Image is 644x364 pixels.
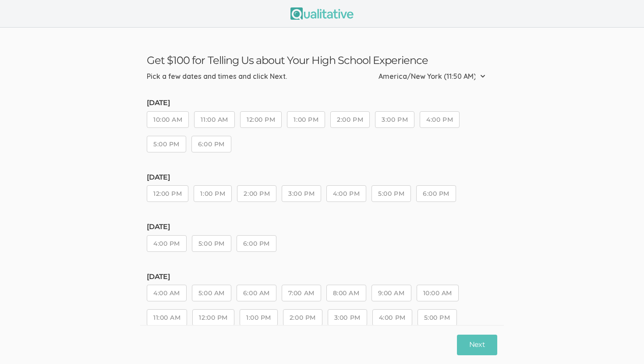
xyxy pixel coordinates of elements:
[147,185,188,202] button: 12:00 PM
[330,111,370,128] button: 2:00 PM
[416,185,456,202] button: 6:00 PM
[372,309,412,326] button: 4:00 PM
[147,71,287,81] div: Pick a few dates and times and click Next.
[194,185,232,202] button: 1:00 PM
[192,285,231,301] button: 5:00 AM
[237,285,276,301] button: 6:00 AM
[326,185,366,202] button: 4:00 PM
[372,285,411,301] button: 9:00 AM
[194,111,234,128] button: 11:00 AM
[375,111,414,128] button: 3:00 PM
[287,111,325,128] button: 1:00 PM
[147,235,187,252] button: 4:00 PM
[240,111,282,128] button: 12:00 PM
[237,235,276,252] button: 6:00 PM
[283,309,322,326] button: 2:00 PM
[147,111,189,128] button: 10:00 AM
[147,99,497,107] h5: [DATE]
[282,185,321,202] button: 3:00 PM
[147,136,186,152] button: 5:00 PM
[240,309,278,326] button: 1:00 PM
[326,285,366,301] button: 8:00 AM
[290,7,354,20] img: Qualitative
[147,309,187,326] button: 11:00 AM
[191,136,231,152] button: 6:00 PM
[237,185,276,202] button: 2:00 PM
[147,223,497,231] h5: [DATE]
[418,309,457,326] button: 5:00 PM
[457,335,497,355] button: Next
[147,54,497,67] h3: Get $100 for Telling Us about Your High School Experience
[147,285,187,301] button: 4:00 AM
[192,309,234,326] button: 12:00 PM
[420,111,460,128] button: 4:00 PM
[372,185,411,202] button: 5:00 PM
[147,273,497,281] h5: [DATE]
[328,309,367,326] button: 3:00 PM
[192,235,231,252] button: 5:00 PM
[147,173,497,181] h5: [DATE]
[417,285,459,301] button: 10:00 AM
[282,285,321,301] button: 7:00 AM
